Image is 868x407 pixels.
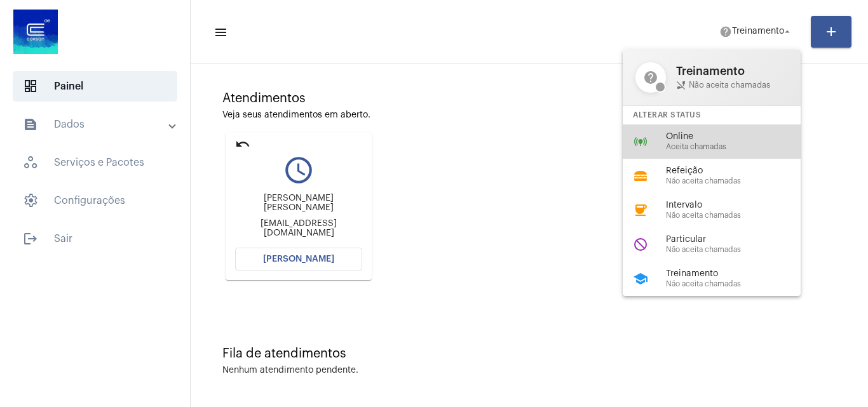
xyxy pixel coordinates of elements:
span: Não aceita chamadas [676,80,788,90]
span: Particular [666,235,811,244]
mat-icon: lunch_dining [633,168,648,183]
span: Intervalo [666,201,811,210]
mat-icon: help [635,62,666,93]
span: Não aceita chamadas [666,280,811,288]
mat-icon: online_prediction [633,134,648,149]
span: Não aceita chamadas [666,246,811,254]
mat-icon: coffee [633,203,648,218]
span: Treinamento [676,65,788,77]
span: Treinamento [666,269,811,279]
span: Não aceita chamadas [666,177,811,185]
mat-icon: school [633,271,648,286]
mat-icon: do_not_disturb [633,237,648,252]
span: Refeição [666,166,811,176]
div: Alterar Status [623,106,801,124]
span: Não aceita chamadas [666,211,811,220]
span: Online [666,132,811,142]
mat-icon: phone_disabled [676,80,686,90]
span: Aceita chamadas [666,143,811,151]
